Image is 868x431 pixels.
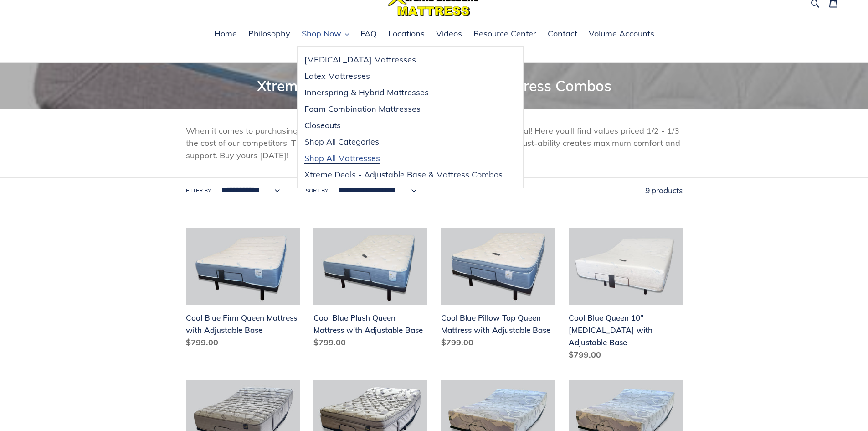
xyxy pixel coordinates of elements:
a: Volume Accounts [584,27,659,41]
a: Cool Blue Queen 10" Memory Foam with Adjustable Base [569,228,683,364]
span: Philosophy [248,28,290,39]
span: Volume Accounts [589,28,654,39]
a: FAQ [356,27,381,41]
a: Resource Center [469,27,541,41]
span: Xtreme Deals - Adjustable Base & Mattress Combos [257,77,611,95]
a: Shop All Categories [298,134,509,150]
span: Shop All Mattresses [304,153,380,164]
span: Contact [548,28,577,39]
button: Shop Now [297,27,354,41]
a: Latex Mattresses [298,68,509,84]
span: Shop Now [302,28,341,39]
a: Cool Blue Firm Queen Mattress with Adjustable Base [186,228,300,352]
span: Resource Center [473,28,536,39]
span: Latex Mattresses [304,71,370,82]
a: [MEDICAL_DATA] Mattresses [298,52,509,68]
span: Foam Combination Mattresses [304,104,421,114]
span: Xtreme Deals - Adjustable Base & Mattress Combos [304,169,503,180]
span: Innerspring & Hybrid Mattresses [304,87,429,98]
span: Videos [436,28,462,39]
span: Shop All Categories [304,136,379,147]
a: Locations [384,27,429,41]
span: 9 products [645,186,683,195]
a: Contact [543,27,582,41]
span: [MEDICAL_DATA] Mattresses [304,54,416,65]
a: Foam Combination Mattresses [298,101,509,117]
span: Closeouts [304,120,341,131]
a: Closeouts [298,117,509,134]
span: FAQ [360,28,377,39]
a: Home [210,27,241,41]
a: Innerspring & Hybrid Mattresses [298,84,509,101]
a: Videos [431,27,467,41]
a: Shop All Mattresses [298,150,509,166]
a: Cool Blue Pillow Top Queen Mattress with Adjustable Base [441,228,555,352]
span: Locations [388,28,425,39]
a: Xtreme Deals - Adjustable Base & Mattress Combos [298,166,509,183]
a: Cool Blue Plush Queen Mattress with Adjustable Base [313,228,427,352]
span: Home [214,28,237,39]
p: When it comes to purchasing a mattress & adjustable base, nobody beats an Xtreme Deal! Here you'l... [186,125,683,161]
label: Filter by [186,187,211,195]
label: Sort by [306,187,328,195]
a: Philosophy [244,27,295,41]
